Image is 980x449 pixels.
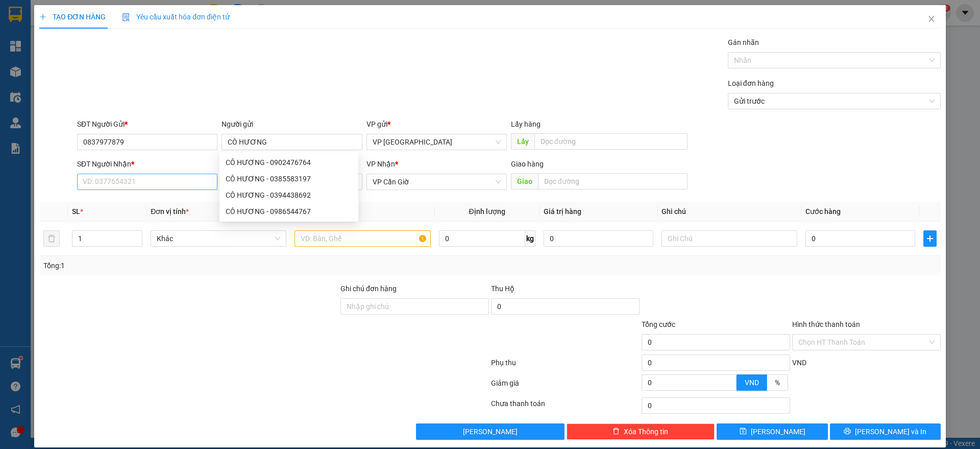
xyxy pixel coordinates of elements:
span: kg [525,230,535,247]
span: Lấy hàng [511,120,541,128]
span: VP Nhận [366,160,395,168]
label: Ghi chú đơn hàng [340,285,397,293]
span: [PERSON_NAME] [751,426,805,437]
label: Loại đơn hàng [728,79,774,87]
span: Lấy [511,133,534,150]
span: % [775,379,780,387]
div: CÔ HƯƠNG - 0385583197 [219,171,358,187]
div: SĐT Người Gửi [77,119,217,130]
div: CÔ HƯƠNG - 0902476764 [226,157,352,168]
div: Chưa thanh toán [490,398,641,416]
b: Thành Phúc Bus [13,66,52,114]
span: SL [72,207,80,216]
span: Định lượng [469,207,505,216]
input: 0 [544,230,653,247]
div: CÔ HƯƠNG - 0394438692 [219,187,358,203]
div: Giảm giá [490,377,641,395]
span: Khác [157,231,280,246]
span: [PERSON_NAME] [463,426,518,437]
span: VND [792,359,806,367]
span: Xóa Thông tin [624,426,668,437]
span: printer [844,428,851,436]
button: deleteXóa Thông tin [567,423,715,440]
span: Giao [511,173,538,190]
span: VP Cần Giờ [373,174,501,190]
button: plus [923,230,937,247]
div: VP gửi [366,119,507,130]
span: Giá trị hàng [544,207,581,216]
input: VD: Bàn, Ghế [295,230,430,247]
span: Tổng cước [642,320,675,328]
img: icon [122,13,130,21]
span: delete [612,428,620,436]
div: CÔ HƯƠNG - 0902476764 [219,154,358,171]
span: Cước hàng [805,207,841,216]
span: Yêu cầu xuất hóa đơn điện tử [122,13,230,21]
span: close [927,15,936,23]
label: Gán nhãn [728,38,759,46]
button: [PERSON_NAME] [416,423,565,440]
div: SĐT Người Nhận [77,158,217,170]
input: Ghi chú đơn hàng [340,298,489,315]
div: CÔ HƯƠNG - 0394438692 [226,190,352,201]
div: CÔ HƯƠNG - 0986544767 [219,203,358,220]
span: [PERSON_NAME] và In [855,426,926,437]
div: CÔ HƯƠNG - 0385583197 [226,173,352,184]
b: Gửi khách hàng [63,15,101,63]
div: CÔ HƯƠNG - 0986544767 [226,206,352,217]
input: Dọc đường [538,173,688,190]
div: Tổng: 1 [43,260,378,271]
div: Người gửi [222,119,362,130]
span: plus [924,234,936,243]
button: printer[PERSON_NAME] và In [830,423,941,440]
span: VND [745,379,759,387]
div: Phụ thu [490,357,641,375]
label: Hình thức thanh toán [792,320,860,328]
span: Đơn vị tính [151,207,189,216]
input: Dọc đường [534,133,688,150]
span: plus [39,13,46,20]
span: Thu Hộ [491,285,514,293]
span: VP Sài Gòn [373,134,501,150]
span: TẠO ĐƠN HÀNG [39,13,106,21]
span: save [740,428,747,436]
span: Gửi trước [734,93,935,109]
button: save[PERSON_NAME] [717,423,827,440]
img: logo.jpg [13,13,64,64]
button: Close [917,5,946,34]
span: Giao hàng [511,160,544,168]
input: Ghi Chú [661,230,797,247]
th: Ghi chú [657,202,801,222]
button: delete [43,230,60,247]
